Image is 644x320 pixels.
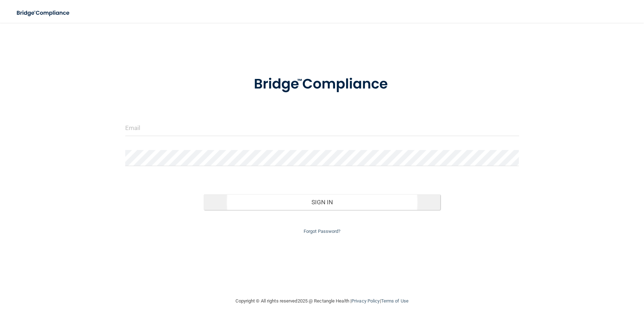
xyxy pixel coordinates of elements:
[125,120,519,136] input: Email
[204,194,440,210] button: Sign In
[192,290,452,312] div: Copyright © All rights reserved 2025 @ Rectangle Health | |
[351,298,380,304] a: Privacy Policy
[304,229,341,234] a: Forgot Password?
[381,298,408,304] a: Terms of Use
[11,6,76,20] img: bridge_compliance_login_screen.278c3ca4.svg
[521,269,635,298] iframe: Drift Widget Chat Controller
[239,66,405,103] img: bridge_compliance_login_screen.278c3ca4.svg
